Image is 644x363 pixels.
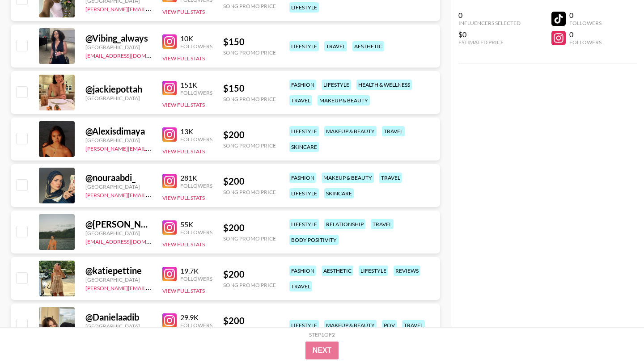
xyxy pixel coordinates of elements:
div: makeup & beauty [318,95,370,106]
div: Influencers Selected [458,20,521,26]
button: Next [305,342,339,359]
div: Song Promo Price [223,96,276,102]
div: Followers [180,182,212,189]
div: fashion [289,266,316,276]
div: [GEOGRAPHIC_DATA] [85,230,152,236]
div: body positivity [289,235,339,245]
div: travel [289,281,312,291]
div: lifestyle [322,80,351,90]
div: $ 200 [223,176,276,187]
div: [GEOGRAPHIC_DATA] [85,323,152,329]
div: @ Alexisdimaya [85,126,152,137]
button: View Full Stats [162,101,205,108]
button: View Full Stats [162,194,205,201]
div: $ 150 [223,83,276,94]
div: Song Promo Price [223,3,276,9]
div: makeup & beauty [324,126,377,136]
div: travel [289,95,312,106]
div: lifestyle [289,41,319,51]
div: @ Vibing_always [85,33,152,44]
div: health & wellness [356,80,412,90]
div: Song Promo Price [223,235,276,242]
div: @ [PERSON_NAME].[PERSON_NAME] [85,219,152,230]
div: relationship [324,219,365,229]
div: makeup & beauty [324,320,377,330]
div: travel [382,126,405,136]
div: 0 [569,11,602,20]
div: 13K [180,127,212,136]
div: Followers [180,43,212,50]
div: $ 200 [223,129,276,140]
div: $ 150 [223,36,276,47]
div: travel [379,173,402,183]
div: fashion [289,80,316,90]
button: View Full Stats [162,8,205,15]
div: [GEOGRAPHIC_DATA] [85,95,152,101]
img: Instagram [162,34,177,49]
div: Followers [180,322,212,329]
div: lifestyle [289,320,319,330]
div: Estimated Price [458,39,521,46]
div: 19.7K [180,266,212,275]
div: $0 [458,30,521,39]
div: 151K [180,80,212,89]
div: 10K [180,34,212,43]
a: [EMAIL_ADDRESS][DOMAIN_NAME] [85,236,175,245]
div: 0 [458,11,521,20]
div: $ 200 [223,315,276,326]
div: Song Promo Price [223,142,276,149]
div: @ Danielaadib [85,312,152,323]
div: lifestyle [289,219,319,229]
img: Instagram [162,127,177,142]
button: View Full Stats [162,241,205,248]
div: aesthetic [352,41,384,51]
div: makeup & beauty [322,173,374,183]
div: Step 1 of 2 [309,331,335,338]
a: [PERSON_NAME][EMAIL_ADDRESS][PERSON_NAME][DOMAIN_NAME] [85,144,260,152]
div: lifestyle [289,2,319,13]
a: [PERSON_NAME][EMAIL_ADDRESS][PERSON_NAME][DOMAIN_NAME] [85,4,260,13]
div: lifestyle [289,126,319,136]
div: Followers [569,20,602,26]
div: Followers [180,275,212,282]
div: travel [324,41,347,51]
div: [GEOGRAPHIC_DATA] [85,137,152,144]
img: Instagram [162,220,177,235]
button: View Full Stats [162,287,205,294]
div: aesthetic [322,266,353,276]
div: @ nouraabdi_ [85,172,152,183]
div: $ 200 [223,269,276,280]
div: [GEOGRAPHIC_DATA] [85,276,152,283]
div: @ jackiepottah [85,84,152,95]
div: lifestyle [289,188,319,198]
img: Instagram [162,174,177,188]
div: Followers [180,136,212,143]
img: Instagram [162,81,177,95]
a: [PERSON_NAME][EMAIL_ADDRESS][DOMAIN_NAME] [85,190,218,198]
div: Song Promo Price [223,49,276,56]
button: View Full Stats [162,55,205,62]
div: travel [371,219,394,229]
div: Followers [180,89,212,96]
img: Instagram [162,313,177,328]
div: 281K [180,173,212,182]
img: Instagram [162,267,177,281]
div: 0 [569,30,602,39]
a: [EMAIL_ADDRESS][DOMAIN_NAME] [85,51,175,59]
div: travel [402,320,425,330]
div: Followers [180,229,212,236]
div: lifestyle [359,266,388,276]
div: $ 200 [223,222,276,233]
div: Song Promo Price [223,189,276,195]
a: [PERSON_NAME][EMAIL_ADDRESS][DOMAIN_NAME] [85,283,218,291]
div: skincare [324,188,354,198]
div: @ katiepettine [85,265,152,276]
div: skincare [289,142,319,152]
div: fashion [289,173,316,183]
div: [GEOGRAPHIC_DATA] [85,44,152,51]
div: reviews [394,266,420,276]
div: Followers [569,39,602,46]
div: [GEOGRAPHIC_DATA] [85,183,152,190]
div: Song Promo Price [223,282,276,288]
div: 55K [180,220,212,229]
